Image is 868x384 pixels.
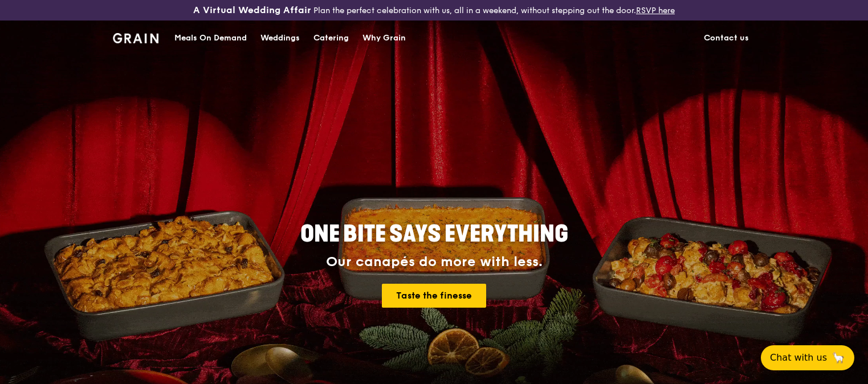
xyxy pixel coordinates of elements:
a: RSVP here [636,6,675,15]
span: Chat with us [770,351,827,365]
div: Why Grain [362,21,406,55]
div: Meals On Demand [174,21,247,55]
a: Weddings [254,21,307,55]
span: 🦙 [832,351,845,365]
a: Contact us [697,21,756,55]
div: Catering [313,21,349,55]
div: Weddings [260,21,300,55]
a: GrainGrain [113,20,159,54]
a: Why Grain [356,21,413,55]
div: Our canapés do more with less. [229,254,639,270]
img: Grain [113,33,159,43]
div: Plan the perfect celebration with us, all in a weekend, without stepping out the door. [145,5,723,16]
button: Chat with us🦙 [761,345,854,370]
h3: A Virtual Wedding Affair [193,5,311,16]
a: Catering [307,21,356,55]
span: ONE BITE SAYS EVERYTHING [300,220,568,248]
a: Taste the finesse [382,284,486,308]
